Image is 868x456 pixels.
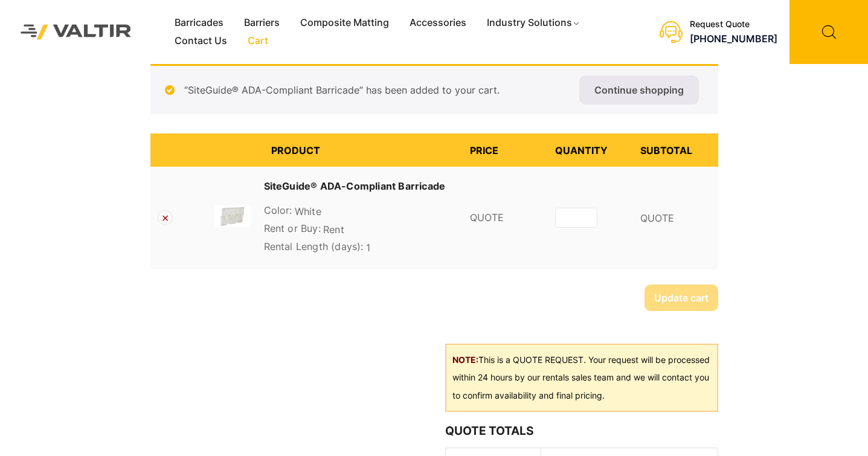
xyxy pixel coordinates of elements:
a: [PHONE_NUMBER] [690,33,777,45]
h2: Quote Totals [445,424,718,438]
dt: Color: [264,203,292,217]
th: Subtotal [633,133,718,167]
p: White [264,203,455,221]
div: Request Quote [690,19,777,30]
a: Remove SiteGuide® ADA-Compliant Barricade from cart [158,210,173,225]
a: Barricades [164,14,234,32]
input: Product quantity [555,208,597,228]
a: Continue shopping [579,75,699,104]
th: Quantity [548,133,633,167]
a: SiteGuide® ADA-Compliant Barricade [264,179,446,193]
td: QUOTE [633,167,718,269]
p: Rent [264,221,455,239]
img: Valtir Rentals [9,13,143,51]
th: Product [264,133,463,167]
div: “SiteGuide® ADA-Compliant Barricade” has been added to your cart. [150,64,718,114]
button: Update cart [645,284,718,311]
b: NOTE: [452,355,478,365]
div: This is a QUOTE REQUEST. Your request will be processed within 24 hours by our rentals sales team... [445,344,718,413]
a: Contact Us [164,32,237,50]
th: Price [463,133,548,167]
a: Industry Solutions [477,14,591,32]
a: Composite Matting [290,14,399,32]
dt: Rent or Buy: [264,221,321,236]
dt: Rental Length (days): [264,239,364,254]
td: QUOTE [463,167,548,269]
a: Cart [237,32,278,50]
a: Barriers [234,14,290,32]
a: Accessories [399,14,477,32]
